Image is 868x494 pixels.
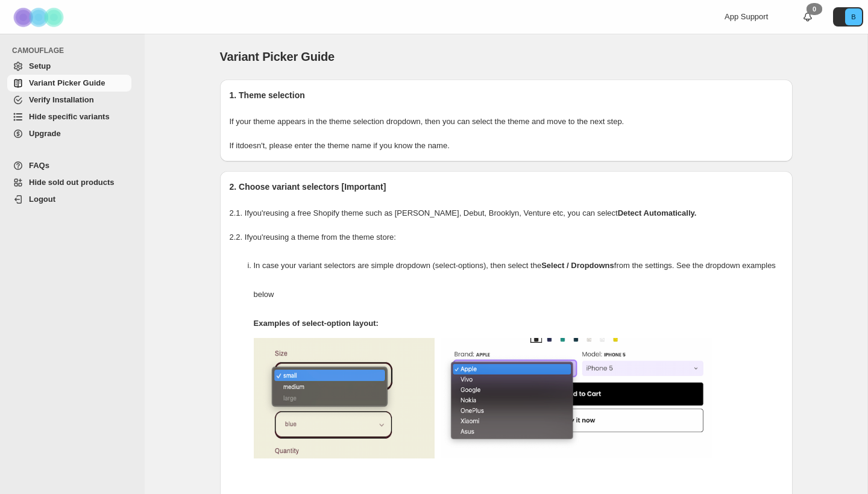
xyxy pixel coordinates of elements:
[10,1,70,34] img: Camouflage
[29,178,115,187] span: Hide sold out products
[833,7,863,27] button: Avatar with initials B
[807,3,822,15] div: 0
[230,89,783,101] h2: 1. Theme selection
[7,157,131,174] a: FAQs
[618,208,697,217] strong: Detect Automatically.
[230,231,783,243] p: 2.2. If you're using a theme from the theme store:
[541,261,614,270] strong: Select / Dropdowns
[851,13,855,20] text: B
[802,11,814,23] a: 0
[29,112,110,121] span: Hide specific variants
[230,140,783,152] p: If it doesn't , please enter the theme name if you know the name.
[29,195,55,204] span: Logout
[29,78,105,87] span: Variant Picker Guide
[7,108,131,125] a: Hide specific variants
[7,92,131,108] a: Verify Installation
[220,50,335,63] span: Variant Picker Guide
[230,207,783,219] p: 2.1. If you're using a free Shopify theme such as [PERSON_NAME], Debut, Brooklyn, Venture etc, yo...
[845,8,862,25] span: Avatar with initials B
[441,338,712,458] img: camouflage-select-options-2
[230,181,783,193] h2: 2. Choose variant selectors [Important]
[29,95,94,104] span: Verify Installation
[7,75,131,92] a: Variant Picker Guide
[29,129,61,138] span: Upgrade
[230,116,783,128] p: If your theme appears in the theme selection dropdown, then you can select the theme and move to ...
[7,125,131,142] a: Upgrade
[254,338,435,458] img: camouflage-select-options
[725,12,768,21] span: App Support
[7,174,131,191] a: Hide sold out products
[29,161,49,170] span: FAQs
[29,61,51,70] span: Setup
[7,58,131,75] a: Setup
[12,46,136,55] span: CAMOUFLAGE
[7,191,131,208] a: Logout
[254,251,783,309] p: In case your variant selectors are simple dropdown (select-options), then select the from the set...
[254,319,379,328] strong: Examples of select-option layout:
